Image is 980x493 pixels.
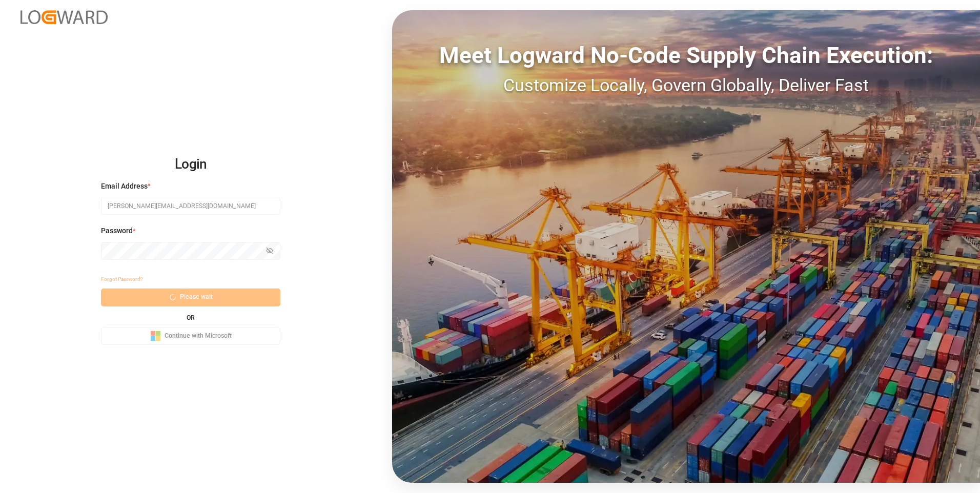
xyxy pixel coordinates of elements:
[392,72,980,98] div: Customize Locally, Govern Globally, Deliver Fast
[101,148,280,181] h2: Login
[101,225,133,236] span: Password
[101,181,148,192] span: Email Address
[101,197,280,215] input: Enter your email
[187,315,195,321] small: OR
[392,38,980,72] div: Meet Logward No-Code Supply Chain Execution:
[21,10,108,24] img: Logward_new_orange.png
